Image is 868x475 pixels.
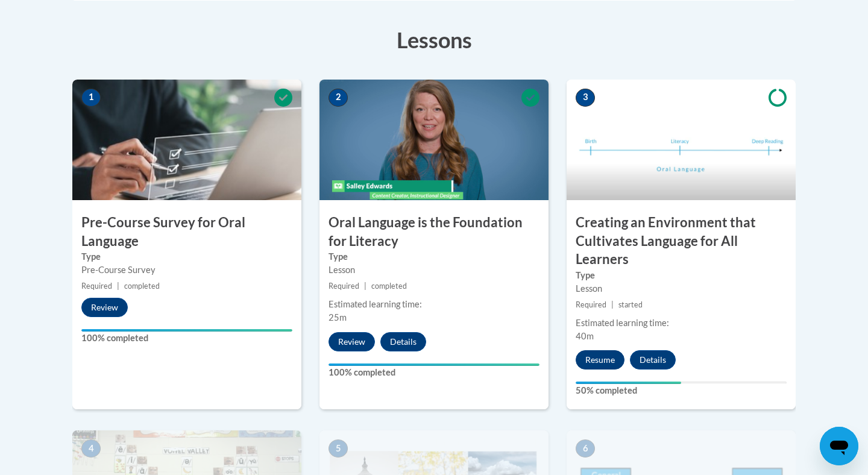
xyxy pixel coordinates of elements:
[81,439,101,458] span: 4
[611,300,614,309] span: |
[329,298,539,311] div: Estimated learning time:
[72,213,301,251] h3: Pre-Course Survey for Oral Language
[576,282,787,295] div: Lesson
[81,89,101,107] span: 1
[329,250,539,263] label: Type
[124,282,160,291] span: completed
[81,332,292,345] label: 100% completed
[329,363,539,366] div: Your progress
[820,427,858,465] iframe: Button to launch messaging window
[329,312,347,322] span: 25m
[364,282,366,291] span: |
[117,282,119,291] span: |
[576,89,595,107] span: 3
[567,213,796,269] h3: Creating an Environment that Cultivates Language for All Learners
[329,282,359,291] span: Required
[72,25,796,55] h3: Lessons
[567,80,796,200] img: Course Image
[576,439,595,458] span: 6
[329,263,539,277] div: Lesson
[576,350,624,370] button: Resume
[81,282,112,291] span: Required
[329,332,375,351] button: Review
[329,366,539,379] label: 100% completed
[319,80,549,200] img: Course Image
[576,316,787,330] div: Estimated learning time:
[81,250,292,263] label: Type
[81,298,128,317] button: Review
[371,282,407,291] span: completed
[576,384,787,397] label: 50% completed
[81,263,292,277] div: Pre-Course Survey
[576,382,681,384] div: Your progress
[329,439,348,458] span: 5
[576,331,594,341] span: 40m
[81,329,292,332] div: Your progress
[618,300,643,309] span: started
[319,213,549,251] h3: Oral Language is the Foundation for Literacy
[72,80,301,200] img: Course Image
[630,350,676,370] button: Details
[576,300,606,309] span: Required
[576,269,787,282] label: Type
[380,332,426,351] button: Details
[329,89,348,107] span: 2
